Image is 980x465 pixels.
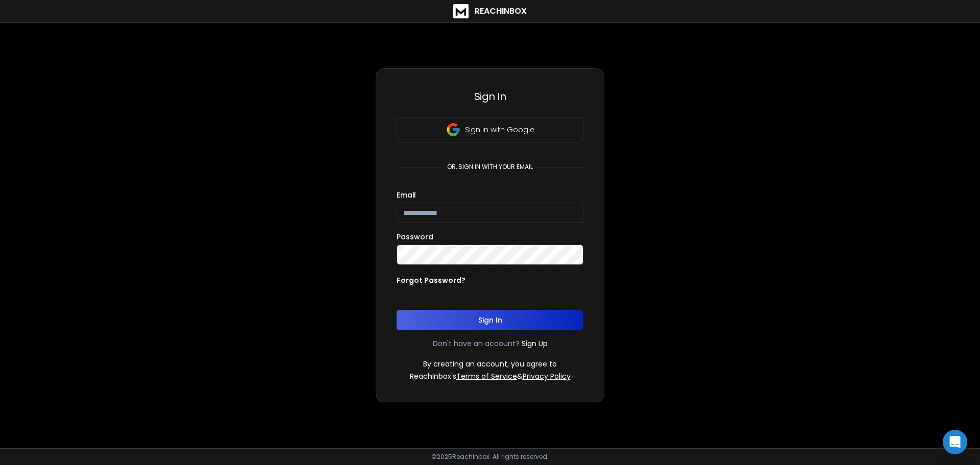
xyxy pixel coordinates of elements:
[397,310,583,330] button: Sign In
[523,371,571,381] a: Privacy Policy
[397,117,583,142] button: Sign in with Google
[443,163,537,171] p: or, sign in with your email
[397,233,433,240] label: Password
[410,371,571,381] p: ReachInbox's &
[397,191,416,199] label: Email
[465,125,534,135] p: Sign in with Google
[433,338,520,349] p: Don't have an account?
[397,275,465,285] p: Forgot Password?
[431,453,549,461] p: © 2025 Reachinbox. All rights reserved.
[475,5,527,17] h1: ReachInbox
[522,338,548,349] a: Sign Up
[397,89,583,104] h3: Sign In
[456,371,517,381] a: Terms of Service
[453,4,527,18] a: ReachInbox
[453,4,469,18] img: logo
[943,430,967,454] div: Open Intercom Messenger
[423,359,557,369] p: By creating an account, you agree to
